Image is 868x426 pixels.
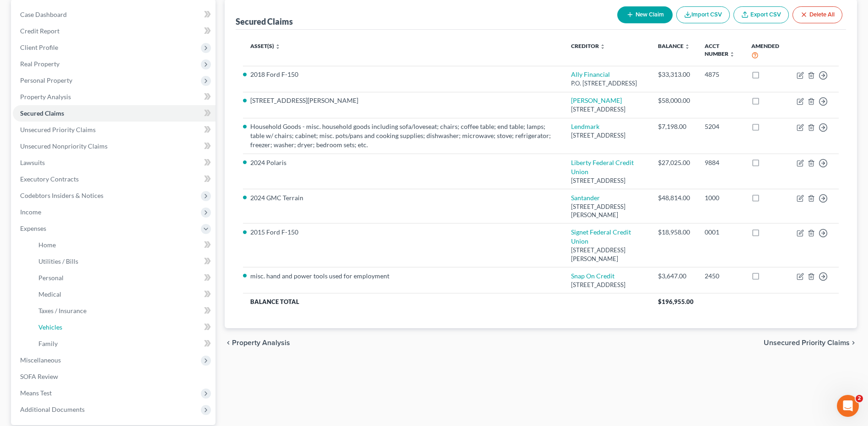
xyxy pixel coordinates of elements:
[793,6,842,23] button: Delete All
[13,23,216,39] a: Credit Report
[571,272,615,280] a: Snap On Credit
[658,272,690,281] div: $3,647.00
[13,154,216,171] a: Lawsuits
[13,105,216,122] a: Secured Claims
[38,323,62,331] span: Vehicles
[571,96,622,104] a: [PERSON_NAME]
[705,122,737,131] div: 5204
[250,43,280,49] a: Asset(s) unfold_more
[856,395,863,402] span: 2
[275,44,280,49] i: unfold_more
[20,60,59,68] span: Real Property
[571,105,643,114] div: [STREET_ADDRESS]
[31,335,216,352] a: Family
[250,122,556,149] li: Household Goods - misc. household goods including sofa/loveseat; chairs; coffee table; end table;...
[20,405,85,413] span: Additional Documents
[705,272,737,281] div: 2450
[837,395,859,417] iframe: Intercom live chat
[705,158,737,167] div: 9884
[764,339,857,346] button: Unsecured Priority Claims chevron_right
[38,241,56,249] span: Home
[232,339,290,346] span: Property Analysis
[764,339,850,346] span: Unsecured Priority Claims
[20,27,59,35] span: Credit Report
[571,43,605,49] a: Creditor unfold_more
[658,70,690,79] div: $33,313.00
[20,389,52,397] span: Means Test
[31,237,216,253] a: Home
[705,70,737,79] div: 4875
[38,340,58,347] span: Family
[20,43,58,51] span: Client Profile
[38,274,64,282] span: Personal
[571,202,643,219] div: [STREET_ADDRESS][PERSON_NAME]
[20,159,45,166] span: Lawsuits
[658,228,690,237] div: $18,958.00
[20,356,61,364] span: Miscellaneous
[20,93,71,101] span: Property Analysis
[225,339,232,346] i: chevron_left
[729,52,735,57] i: unfold_more
[13,171,216,187] a: Executory Contracts
[20,76,72,84] span: Personal Property
[850,339,857,346] i: chevron_right
[20,224,46,232] span: Expenses
[571,281,643,289] div: [STREET_ADDRESS]
[658,158,690,167] div: $27,025.00
[250,70,556,79] li: 2018 Ford F-150
[658,43,690,49] a: Balance unfold_more
[20,175,79,183] span: Executory Contracts
[571,131,643,140] div: [STREET_ADDRESS]
[13,89,216,105] a: Property Analysis
[31,270,216,286] a: Personal
[250,158,556,167] li: 2024 Polaris
[20,142,108,150] span: Unsecured Nonpriority Claims
[571,176,643,185] div: [STREET_ADDRESS]
[20,208,41,216] span: Income
[250,272,556,281] li: misc. hand and power tools used for employment
[250,96,556,105] li: [STREET_ADDRESS][PERSON_NAME]
[243,293,651,309] th: Balance Total
[225,339,290,346] button: chevron_left Property Analysis
[600,44,605,49] i: unfold_more
[38,307,86,314] span: Taxes / Insurance
[13,122,216,138] a: Unsecured Priority Claims
[13,6,216,23] a: Case Dashboard
[20,373,58,380] span: SOFA Review
[38,290,61,298] span: Medical
[20,109,64,117] span: Secured Claims
[31,303,216,319] a: Taxes / Insurance
[733,6,789,23] a: Export CSV
[31,253,216,270] a: Utilities / Bills
[571,228,631,245] a: Signet Federal Credit Union
[31,319,216,335] a: Vehicles
[20,11,67,18] span: Case Dashboard
[685,44,690,49] i: unfold_more
[705,228,737,237] div: 0001
[658,96,690,105] div: $58,000.00
[744,37,789,66] th: Amended
[571,194,600,202] a: Santander
[250,193,556,202] li: 2024 GMC Terrain
[658,193,690,202] div: $48,814.00
[13,138,216,154] a: Unsecured Nonpriority Claims
[571,246,643,263] div: [STREET_ADDRESS][PERSON_NAME]
[31,286,216,303] a: Medical
[571,70,610,78] a: Ally Financial
[705,193,737,202] div: 1000
[20,126,96,133] span: Unsecured Priority Claims
[571,159,634,176] a: Liberty Federal Credit Union
[250,228,556,237] li: 2015 Ford F-150
[658,298,694,305] span: $196,955.00
[20,192,103,199] span: Codebtors Insiders & Notices
[571,122,599,130] a: Lendmark
[236,16,293,27] div: Secured Claims
[705,43,735,57] a: Acct Number unfold_more
[676,6,730,23] button: Import CSV
[38,257,78,265] span: Utilities / Bills
[658,122,690,131] div: $7,198.00
[13,368,216,385] a: SOFA Review
[571,79,643,88] div: P.O. [STREET_ADDRESS]
[617,6,673,23] button: New Claim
